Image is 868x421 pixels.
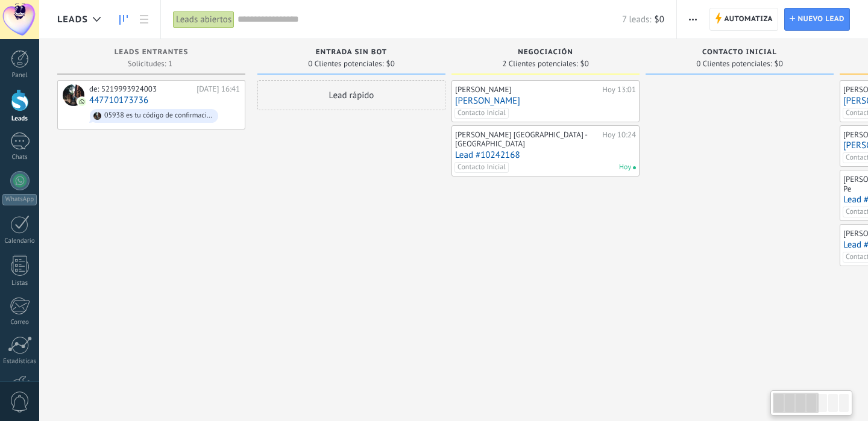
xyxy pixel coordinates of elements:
[702,48,777,57] span: Contacto inicial
[454,108,509,119] span: Contacto Inicial
[580,60,589,67] span: $0
[502,60,577,67] span: 2 Clientes potenciales:
[797,8,844,30] span: Nuevo lead
[128,60,172,67] span: Solicitudes: 1
[784,8,850,31] a: Nuevo lead
[57,14,88,25] span: Leads
[104,111,213,120] div: 05938 es tu código de confirmación de Facebook
[2,154,37,161] div: Chats
[115,48,189,57] span: Leads Entrantes
[386,60,395,67] span: $0
[724,8,773,30] span: Automatiza
[2,194,37,205] div: WhatsApp
[454,162,509,173] span: Contacto Inicial
[775,60,783,67] span: $0
[78,98,86,106] img: com.amocrm.amocrmwa.svg
[458,48,634,58] div: Negociación
[173,11,234,28] div: Leads abiertos
[455,150,636,160] a: Lead #10242168
[63,84,84,106] div: 447710173736
[652,48,828,58] div: Contacto inicial
[2,319,37,326] div: Correo
[518,48,573,57] span: Negociación
[308,60,383,67] span: 0 Clientes potenciales:
[709,8,778,31] a: Automatiza
[89,95,148,105] a: 447710173736
[655,14,664,25] span: $0
[89,84,192,94] div: de: 5219993924003
[455,85,599,95] div: [PERSON_NAME]
[602,130,636,149] div: Hoy 10:24
[633,166,636,169] span: Hay tarea para ahora
[455,130,599,149] div: [PERSON_NAME] [GEOGRAPHIC_DATA] - [GEOGRAPHIC_DATA]
[2,279,37,287] div: Listas
[622,14,651,25] span: 7 leads:
[696,60,772,67] span: 0 Clientes potenciales:
[2,237,37,245] div: Calendario
[2,115,37,123] div: Leads
[263,48,439,58] div: Entrada sin Bot
[455,96,636,106] a: [PERSON_NAME]
[2,72,37,80] div: Panel
[2,358,37,366] div: Estadísticas
[197,84,240,94] div: [DATE] 16:41
[63,48,239,58] div: Leads Entrantes
[619,162,631,173] span: Hoy
[257,80,445,110] div: Lead rápido
[602,85,636,95] div: Hoy 13:01
[316,48,387,57] span: Entrada sin Bot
